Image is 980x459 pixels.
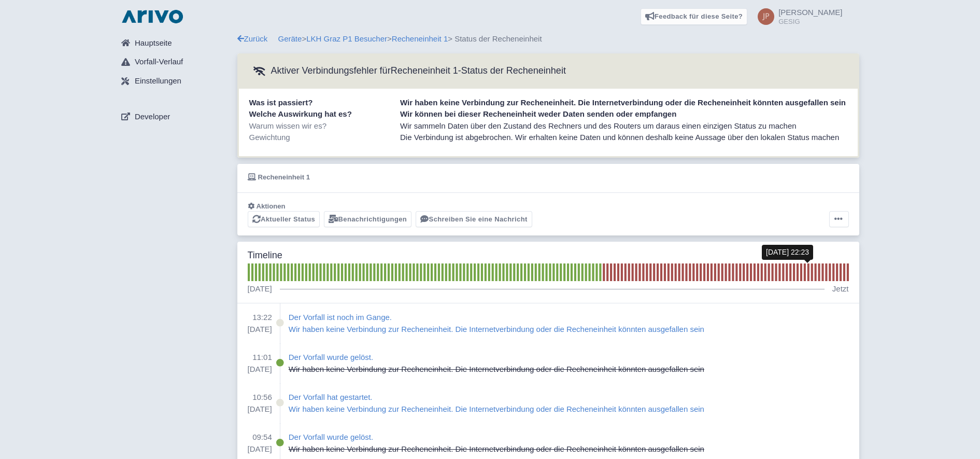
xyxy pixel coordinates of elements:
[278,34,302,43] a: Geräte
[289,324,704,336] p: Wir haben keine Verbindung zur Recheneinheit. Die Internetverbindung oder die Recheneinheit könnt...
[248,312,272,324] p: 13:22
[832,283,849,295] p: Jetzt
[306,34,387,43] a: LKH Graz P1 Besucher
[289,352,704,364] div: Der Vorfall wurde gelöst.
[397,120,850,132] div: Wir sammeln Daten über den Zustand des Rechners und des Routers um daraus einen einzigen Status z...
[289,392,704,404] div: Der Vorfall hat gestartet.
[397,97,850,109] div: Wir haben keine Verbindung zur Recheneinheit. Die Internetverbindung oder die Recheneinheit könnt...
[289,404,704,415] p: Wir haben keine Verbindung zur Recheneinheit. Die Internetverbindung oder die Recheneinheit könnt...
[248,404,272,415] p: [DATE]
[248,211,320,227] a: Aktueller Status
[113,33,237,53] a: Hauptseite
[248,432,272,443] p: 09:54
[246,97,397,109] div: Was ist passiert?
[248,283,272,295] p: [DATE]
[246,120,397,132] div: Warum wissen wir es?
[135,111,170,123] span: Developer
[641,8,748,25] a: Feedback für diese Seite?
[248,324,272,336] p: [DATE]
[289,312,849,335] a: Der Vorfall ist noch im Gange. Wir haben keine Verbindung zur Recheneinheit. Die Internetverbindu...
[248,250,282,261] h3: Timeline
[135,37,172,49] span: Hauptseite
[289,432,849,455] a: Der Vorfall wurde gelöst. Wir haben keine Verbindung zur Recheneinheit. Die Internetverbindung od...
[248,62,566,80] h3: Aktiver Verbindungsfehler für -
[778,18,842,25] small: GESIG
[289,364,704,375] p: Wir haben keine Verbindung zur Recheneinheit. Die Internetverbindung oder die Recheneinheit könnt...
[246,108,397,120] div: Welche Auswirkung hat es?
[289,432,704,443] div: Der Vorfall wurde gelöst.
[397,132,850,144] div: Die Verbindung ist abgebrochen. Wir erhalten keine Daten und können deshalb keine Aussage über de...
[751,8,842,25] a: [PERSON_NAME] GESIG
[248,364,272,375] p: [DATE]
[119,8,186,25] img: logo
[113,107,237,127] a: Developer
[257,202,286,210] span: Aktionen
[289,443,704,455] p: Wir haben keine Verbindung zur Recheneinheit. Die Internetverbindung oder die Recheneinheit könnt...
[392,34,448,43] a: Recheneinheit 1
[258,173,310,181] span: Recheneinheit 1
[135,75,181,87] span: Einstellungen
[289,312,704,324] div: Der Vorfall ist noch im Gange.
[416,211,532,227] a: Schreiben Sie eine Nachricht
[461,65,566,75] span: Status der Recheneinheit
[397,108,850,120] div: Wir können bei dieser Recheneinheit weder Daten senden oder empfangen
[135,56,183,68] span: Vorfall-Verlauf
[248,392,272,404] p: 10:56
[762,245,813,260] div: [DATE] 22:23
[778,8,842,17] span: [PERSON_NAME]
[289,352,849,375] a: Der Vorfall wurde gelöst. Wir haben keine Verbindung zur Recheneinheit. Die Internetverbindung od...
[324,211,411,227] a: Benachrichtigungen
[289,392,849,415] a: Der Vorfall hat gestartet. Wir haben keine Verbindung zur Recheneinheit. Die Internetverbindung o...
[237,33,859,45] div: > > > Status der Recheneinheit
[113,72,237,91] a: Einstellungen
[248,443,272,455] p: [DATE]
[246,132,397,144] div: Gewichtung
[113,52,237,72] a: Vorfall-Verlauf
[237,34,268,43] a: Zurück
[391,65,458,75] span: Recheneinheit 1
[248,352,272,364] p: 11:01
